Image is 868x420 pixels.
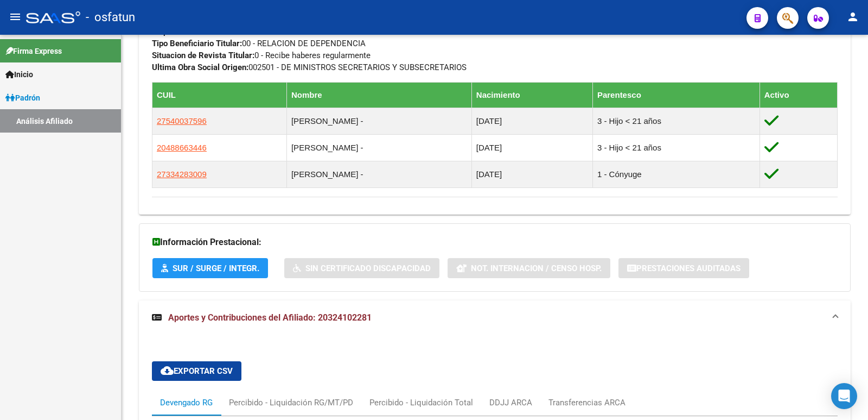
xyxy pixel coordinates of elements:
span: - osfatun [86,5,135,29]
th: Nombre [286,82,471,108]
span: 0 - Recibe haberes regularmente [152,51,371,60]
div: Devengado RG [160,397,213,409]
button: Not. Internacion / Censo Hosp. [448,258,610,278]
td: 1 - Cónyuge [592,161,759,187]
span: 27540037596 [157,116,207,126]
strong: Ultima Obra Social Origen: [152,62,248,72]
div: Percibido - Liquidación Total [369,397,473,409]
td: [PERSON_NAME] - [286,108,471,134]
span: Prestaciones Auditadas [636,264,741,273]
div: Transferencias ARCA [548,397,626,409]
td: 3 - Hijo < 21 años [592,108,759,134]
th: CUIL [152,82,287,108]
span: 20488663446 [157,143,207,152]
h3: Información Prestacional: [152,235,837,250]
td: 3 - Hijo < 21 años [592,134,759,161]
td: [DATE] [471,134,592,161]
span: SUR / SURGE / INTEGR. [173,264,259,273]
span: 00 - RELACION DE DEPENDENCIA [152,39,366,48]
th: Activo [759,82,837,108]
strong: Situacion de Revista Titular: [152,51,254,60]
button: Prestaciones Auditadas [618,258,749,278]
strong: Tipo Beneficiario Titular: [152,39,242,48]
span: 27334283009 [157,170,207,179]
button: Exportar CSV [152,361,241,381]
mat-icon: menu [9,10,22,23]
span: Not. Internacion / Censo Hosp. [471,264,602,273]
div: DDJJ ARCA [489,397,532,409]
td: [DATE] [471,108,592,134]
td: [DATE] [471,161,592,187]
span: Aportes y Contribuciones del Afiliado: 20324102281 [168,312,372,323]
button: Sin Certificado Discapacidad [284,258,439,278]
th: Parentesco [592,82,759,108]
span: Padrón [5,92,40,104]
div: Percibido - Liquidación RG/MT/PD [229,397,353,409]
td: [PERSON_NAME] - [286,161,471,187]
span: Firma Express [5,45,62,57]
td: [PERSON_NAME] - [286,134,471,161]
div: Open Intercom Messenger [831,383,857,409]
strong: Empleador: [152,27,193,36]
th: Nacimiento [471,82,592,108]
span: Sin Certificado Discapacidad [305,264,431,273]
mat-expansion-panel-header: Aportes y Contribuciones del Afiliado: 20324102281 [139,300,851,335]
span: 002501 - DE MINISTROS SECRETARIOS Y SUBSECRETARIOS [152,62,467,72]
mat-icon: cloud_download [161,364,174,377]
button: SUR / SURGE / INTEGR. [152,258,268,278]
span: Inicio [5,68,33,80]
span: Exportar CSV [161,366,233,376]
mat-icon: person [846,10,859,23]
